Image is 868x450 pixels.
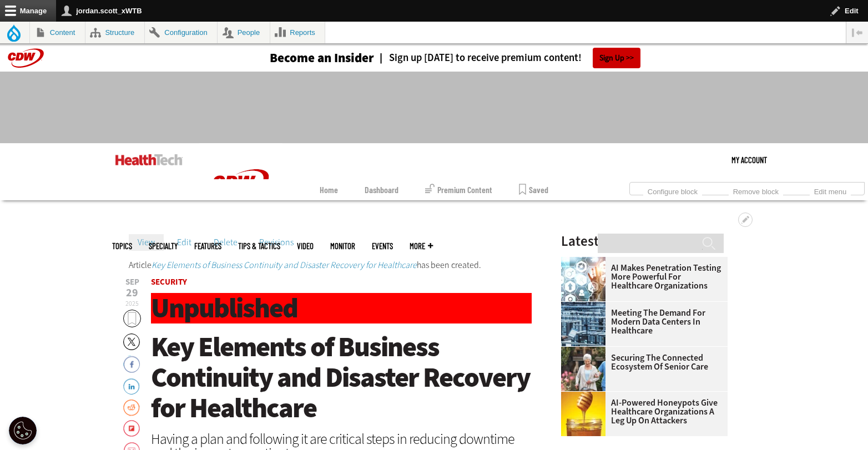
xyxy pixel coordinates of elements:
[129,261,532,270] div: Status message
[115,154,183,165] img: Home
[561,392,611,401] a: jar of honey with a honey dipper
[238,242,280,250] a: Tips & Tactics
[9,417,37,444] button: Open Preferences
[374,53,582,63] a: Sign up [DATE] to receive premium content!
[561,302,611,311] a: engineer with laptop overlooking data center
[561,257,605,301] img: Healthcare and hacking concept
[729,184,783,196] a: Remove block
[320,179,338,200] a: Home
[218,22,270,43] a: People
[123,287,141,299] span: 29
[731,143,767,176] div: User menu
[425,179,492,200] a: Premium Content
[410,242,433,250] span: More
[9,417,37,444] div: Cookie Settings
[561,398,721,425] a: AI-Powered Honeypots Give Healthcare Organizations a Leg Up on Attackers
[561,257,611,266] a: Healthcare and hacking concept
[151,276,187,287] a: Security
[232,83,636,133] iframe: advertisement
[365,179,398,200] a: Dashboard
[593,48,640,68] a: Sign Up
[561,347,611,356] a: nurse walks with senior woman through a garden
[194,242,221,250] a: Features
[199,216,282,228] a: CDW
[199,143,282,225] img: Home
[561,392,605,436] img: jar of honey with a honey dipper
[152,259,417,271] a: Key Elements of Business Continuity and Disaster Recovery for Healthcare
[151,328,530,426] span: Key Elements of Business Continuity and Disaster Recovery for Healthcare
[270,52,374,64] h3: Become an Insider
[151,293,532,323] h1: Unpublished
[810,184,851,196] a: Edit menu
[125,299,139,308] span: 2025
[561,309,721,335] a: Meeting the Demand for Modern Data Centers in Healthcare
[297,242,314,250] a: Video
[561,347,605,391] img: nurse walks with senior woman through a garden
[228,52,374,64] a: Become an Insider
[846,22,868,43] button: Vertical orientation
[643,184,702,196] a: Configure block
[561,234,728,248] h3: Latest Articles
[85,22,144,43] a: Structure
[149,242,178,250] span: Specialty
[123,278,141,286] span: Sep
[731,143,767,176] a: My Account
[561,264,721,290] a: AI Makes Penetration Testing More Powerful for Healthcare Organizations
[561,353,721,371] a: Securing the Connected Ecosystem of Senior Care
[372,242,393,250] a: Events
[112,242,132,250] span: Topics
[738,213,753,227] button: Open Primary tabs configuration options
[30,22,85,43] a: Content
[270,22,325,43] a: Reports
[519,179,548,200] a: Saved
[330,242,355,250] a: MonITor
[145,22,217,43] a: Configuration
[561,302,605,346] img: engineer with laptop overlooking data center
